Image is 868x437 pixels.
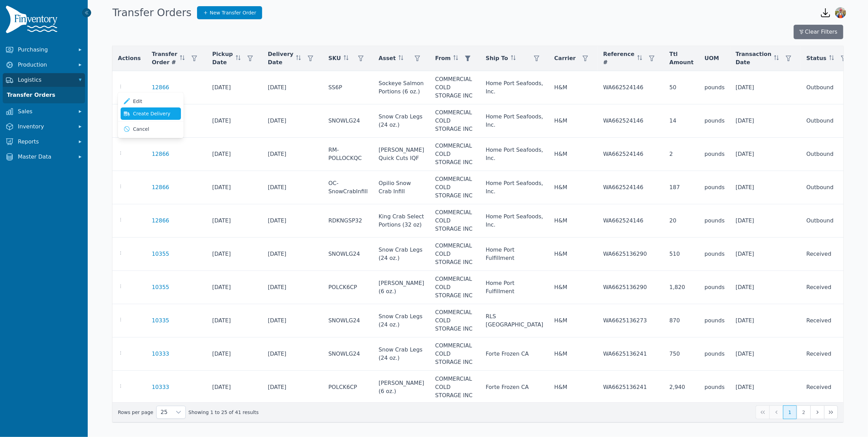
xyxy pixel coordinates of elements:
td: [DATE] [207,104,262,138]
a: 12866 [152,83,169,92]
td: [DATE] [262,104,323,138]
span: From [435,54,451,62]
button: Clear Filters [794,25,843,39]
td: H&M [549,171,598,204]
span: Actions [118,54,141,62]
td: Snow Crab Legs (24 oz.) [373,304,430,337]
td: SNOWLG24 [323,337,373,371]
td: [DATE] [262,337,323,371]
td: [DATE] [262,304,323,337]
td: Home Port Seafoods, Inc. [480,71,549,104]
td: 20 [664,204,699,238]
td: WA6625136241 [598,337,664,371]
td: SNOWLG24 [323,238,373,271]
span: Asset [379,54,396,62]
span: Delivery Date [268,50,294,67]
td: [PERSON_NAME] (6 oz.) [373,271,430,304]
button: Logistics [3,73,85,87]
button: Page 1 [783,405,797,419]
span: Reference # [603,50,634,67]
td: [DATE] [262,171,323,204]
a: 12866 [152,150,169,158]
td: [DATE] [207,71,262,104]
td: COMMERCIAL COLD STORAGE INC [430,238,480,271]
td: Snow Crab Legs (24 oz.) [373,337,430,371]
td: [DATE] [730,371,801,404]
td: [DATE] [207,204,262,238]
td: COMMERCIAL COLD STORAGE INC [430,304,480,337]
button: Reports [3,135,85,149]
td: 2 [664,138,699,171]
button: Master Data [3,150,85,164]
td: [DATE] [207,337,262,371]
td: [DATE] [207,371,262,404]
a: Create Delivery [121,107,181,120]
button: Page 2 [797,405,810,419]
td: pounds [699,104,730,138]
h1: Transfer Orders [112,7,192,19]
span: Carrier [554,54,576,62]
td: WA662524146 [598,71,664,104]
td: SNOWLG24 [323,104,373,138]
td: WA662524146 [598,204,664,238]
a: 10333 [152,350,169,358]
td: [PERSON_NAME] Quick Cuts IQF [373,138,430,171]
button: Next Page [810,405,824,419]
td: [DATE] [730,71,801,104]
td: POLCK6CP [323,271,373,304]
td: [DATE] [262,71,323,104]
span: Ship To [486,54,508,62]
td: pounds [699,71,730,104]
td: Home Port Seafoods, Inc. [480,204,549,238]
span: Reports [18,138,73,146]
button: Production [3,58,85,72]
td: Outbound [801,204,856,238]
td: 50 [664,71,699,104]
td: WA6625136290 [598,271,664,304]
td: WA6625136290 [598,238,664,271]
td: 2,940 [664,371,699,404]
td: Received [801,271,856,304]
td: Home Port Fulfillment [480,238,549,271]
td: 187 [664,171,699,204]
span: Status [806,54,827,62]
td: [DATE] [730,138,801,171]
td: [DATE] [262,138,323,171]
a: 12866 [152,217,169,225]
td: [DATE] [730,204,801,238]
td: Snow Crab Legs (24 oz.) [373,238,430,271]
td: COMMERCIAL COLD STORAGE INC [430,71,480,104]
button: Last Page [824,405,838,419]
td: WA6625136241 [598,371,664,404]
td: H&M [549,104,598,138]
td: pounds [699,171,730,204]
td: COMMERCIAL COLD STORAGE INC [430,371,480,404]
td: [DATE] [207,138,262,171]
td: WA662524146 [598,138,664,171]
td: Opilio Snow Crab Infill [373,171,430,204]
td: [DATE] [262,271,323,304]
td: Home Port Fulfillment [480,271,549,304]
td: [DATE] [730,337,801,371]
td: [DATE] [262,204,323,238]
td: Home Port Seafoods, Inc. [480,171,549,204]
td: WA6625136273 [598,304,664,337]
td: 14 [664,104,699,138]
td: Received [801,371,856,404]
td: SS6P [323,71,373,104]
td: Forte Frozen CA [480,371,549,404]
span: Production [18,61,73,69]
td: H&M [549,371,598,404]
td: COMMERCIAL COLD STORAGE INC [430,171,480,204]
td: COMMERCIAL COLD STORAGE INC [430,138,480,171]
td: [DATE] [730,171,801,204]
button: Purchasing [3,43,85,57]
td: [DATE] [207,238,262,271]
td: Outbound [801,138,856,171]
span: Logistics [18,76,73,84]
a: 10355 [152,250,169,258]
span: UOM [705,54,719,62]
td: [DATE] [207,304,262,337]
td: H&M [549,238,598,271]
td: Forte Frozen CA [480,337,549,371]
